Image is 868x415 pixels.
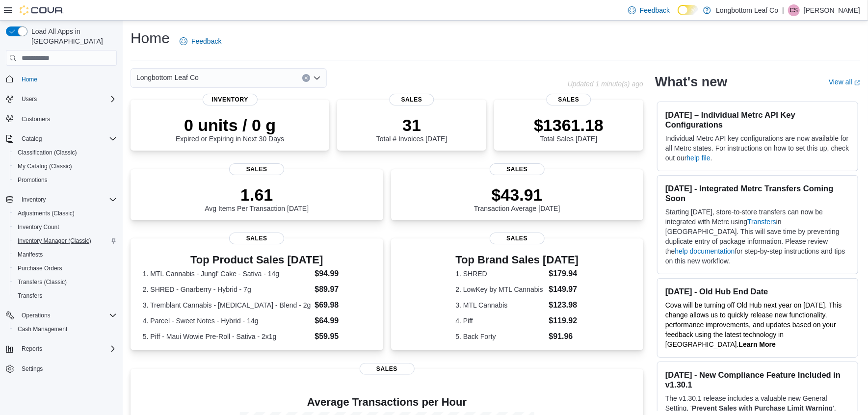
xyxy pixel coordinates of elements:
div: Expired or Expiring in Next 30 Days [176,115,284,143]
a: Inventory Count [14,221,63,233]
dt: 5. Piff - Maui Wowie Pre-Roll - Sativa - 2x1g [143,332,311,341]
span: My Catalog (Classic) [14,160,117,172]
a: Inventory Manager (Classic) [14,235,95,247]
h1: Home [131,28,170,48]
span: My Catalog (Classic) [18,162,72,170]
p: Longbottom Leaf Co [716,4,778,16]
p: [PERSON_NAME] [804,4,860,16]
dt: 5. Back Forty [455,332,545,341]
button: Settings [2,362,121,376]
p: Individual Metrc API key configurations are now available for all Metrc states. For instructions ... [665,133,850,163]
span: Transfers (Classic) [18,278,67,286]
a: Cash Management [14,323,71,335]
div: Total # Invoices [DATE] [376,115,447,143]
span: Sales [490,163,545,175]
button: Transfers [10,289,121,303]
dd: $149.97 [549,284,579,295]
button: Reports [18,343,46,355]
span: Operations [18,310,117,321]
a: Feedback [176,31,225,51]
span: Cash Management [14,323,117,335]
button: Customers [2,112,121,126]
dd: $89.97 [315,284,370,295]
div: Cameron Shewan [788,4,800,16]
h3: Top Brand Sales [DATE] [455,254,579,266]
span: Classification (Classic) [14,147,117,158]
h3: [DATE] - Old Hub End Date [665,286,850,296]
span: Cova will be turning off Old Hub next year on [DATE]. This change allows us to quickly release ne... [665,301,842,348]
dd: $123.98 [549,299,579,311]
a: Feedback [624,0,674,20]
button: Reports [2,342,121,356]
span: Catalog [22,135,42,143]
span: Sales [390,94,434,105]
dd: $94.99 [315,268,370,280]
p: Starting [DATE], store-to-store transfers can now be integrated with Metrc using in [GEOGRAPHIC_D... [665,207,850,266]
a: Home [18,74,41,85]
span: Inventory [203,94,258,105]
a: Purchase Orders [14,262,66,274]
button: Purchase Orders [10,261,121,275]
h3: [DATE] – Individual Metrc API Key Configurations [665,110,850,130]
span: Purchase Orders [14,262,117,274]
dd: $179.94 [549,268,579,280]
a: Adjustments (Classic) [14,207,79,219]
span: Sales [546,94,591,105]
span: Inventory Manager (Classic) [14,235,117,247]
span: Inventory [18,194,117,206]
dt: 1. SHRED [455,269,545,279]
dt: 3. Tremblant Cannabis - [MEDICAL_DATA] - Blend - 2g [143,300,311,310]
span: Cash Management [18,325,67,333]
button: Clear input [302,74,310,82]
span: Promotions [18,176,48,184]
span: Catalog [18,133,117,145]
span: Transfers [18,292,42,300]
span: Users [18,93,117,105]
span: Feedback [191,36,221,46]
button: Home [2,72,121,86]
span: Customers [18,113,117,125]
p: $43.91 [474,185,560,205]
a: Promotions [14,174,52,186]
span: Adjustments (Classic) [14,207,117,219]
span: Feedback [640,5,670,15]
button: Catalog [18,133,46,145]
dt: 2. LowKey by MTL Cannabis [455,285,545,294]
p: $1361.18 [534,115,604,135]
a: Transfers (Classic) [14,276,71,288]
a: help documentation [675,247,735,255]
svg: External link [854,80,860,86]
div: Total Sales [DATE] [534,115,604,143]
button: Inventory [18,194,50,206]
span: Transfers (Classic) [14,276,117,288]
button: Catalog [2,132,121,146]
span: Promotions [14,174,117,186]
h3: Top Product Sales [DATE] [143,254,371,266]
h2: What's new [655,74,727,90]
dd: $64.99 [315,315,370,327]
dd: $91.96 [549,331,579,342]
a: My Catalog (Classic) [14,160,76,172]
strong: Prevent Sales with Purchase Limit Warning [692,404,833,412]
button: Users [2,92,121,106]
div: Transaction Average [DATE] [474,185,560,212]
button: Open list of options [313,74,321,82]
span: Sales [360,363,415,375]
span: Customers [22,115,50,123]
span: Operations [22,311,51,319]
dt: 2. SHRED - Gnarberry - Hybrid - 7g [143,285,311,294]
a: Learn More [739,340,776,348]
span: CS [790,4,798,16]
span: Reports [18,343,117,355]
span: Dark Mode [678,15,678,16]
span: Inventory [22,196,46,204]
dt: 4. Piff [455,316,545,326]
span: Adjustments (Classic) [18,209,75,217]
p: 0 units / 0 g [176,115,284,135]
span: Manifests [18,251,43,259]
button: Operations [18,310,54,321]
span: Inventory Count [14,221,117,233]
span: Sales [229,163,284,175]
p: | [782,4,784,16]
button: Adjustments (Classic) [10,207,121,220]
